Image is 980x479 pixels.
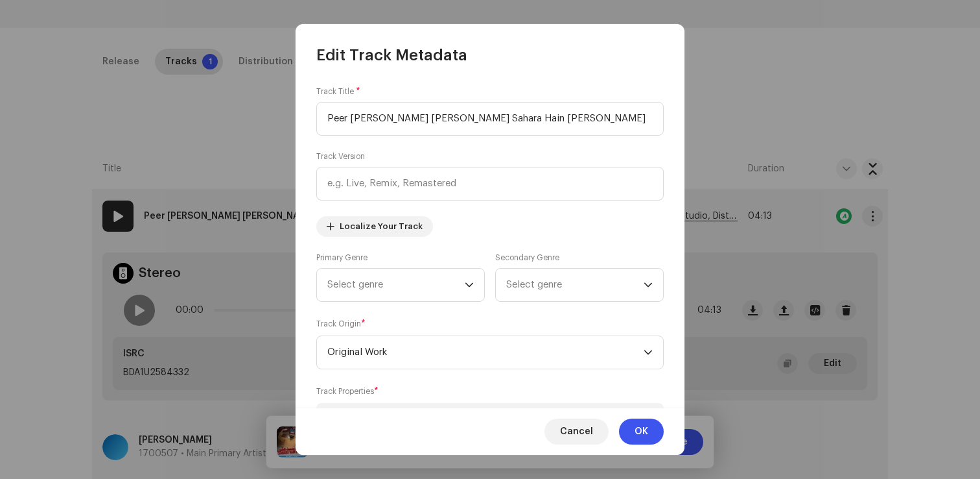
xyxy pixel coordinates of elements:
input: e.g. Live, Remix, Remastered [316,167,664,201]
div: dropdown trigger [465,269,474,301]
label: Primary Genre [316,252,367,263]
span: Original Work [327,336,644,369]
label: Track Version [316,151,365,162]
div: dropdown trigger [644,336,653,369]
button: OK [619,419,664,445]
label: Secondary Genre [495,252,559,263]
button: Localize Your Track [316,216,433,237]
small: Track Properties [316,385,374,398]
small: Track Origin [316,317,361,330]
span: Select genre [327,269,465,301]
input: Track title [316,102,664,136]
span: Edit Track Metadata [316,45,467,66]
label: Track Title [316,86,360,97]
button: Cancel [544,419,609,445]
div: dropdown trigger [644,269,653,301]
span: Cancel [560,419,593,445]
span: OK [635,419,648,445]
span: Select genre [506,269,644,301]
span: Localize Your Track [340,214,423,239]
